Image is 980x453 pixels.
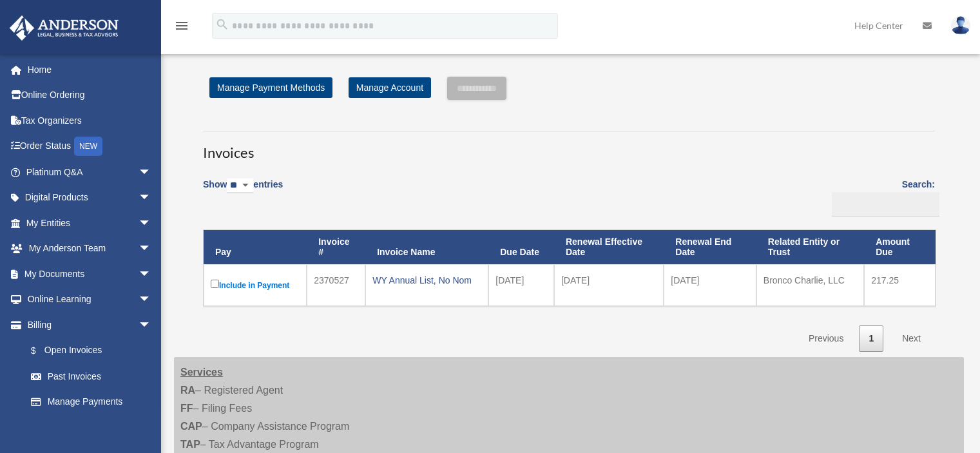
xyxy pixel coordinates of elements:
a: Tax Organizers [9,108,171,133]
th: Due Date: activate to sort column ascending [488,230,554,265]
strong: Services [180,367,223,378]
label: Show entries [203,177,283,206]
td: [DATE] [554,264,664,306]
a: menu [174,23,189,34]
th: Invoice #: activate to sort column ascending [307,230,365,265]
th: Related Entity or Trust: activate to sort column ascending [756,230,864,265]
th: Pay: activate to sort column descending [204,230,307,265]
select: Showentries [227,178,253,193]
td: 2370527 [307,264,365,306]
a: Order StatusNEW [9,133,171,160]
strong: RA [180,385,195,396]
img: User Pic [951,16,970,35]
a: Manage Payment Methods [209,77,332,98]
i: search [215,17,229,32]
strong: FF [180,403,193,414]
a: $Open Invoices [18,338,158,364]
span: arrow_drop_down [139,236,164,262]
span: arrow_drop_down [139,185,164,211]
th: Amount Due: activate to sort column ascending [864,230,936,265]
span: $ [38,343,44,359]
span: arrow_drop_down [139,210,164,236]
th: Renewal End Date: activate to sort column ascending [664,230,756,265]
span: arrow_drop_down [139,312,164,338]
a: Previous [799,325,853,352]
input: Search: [832,192,939,217]
td: Bronco Charlie, LLC [756,264,864,306]
a: Platinum Q&Aarrow_drop_down [9,159,171,185]
a: Billingarrow_drop_down [9,312,164,338]
a: My Documentsarrow_drop_down [9,261,171,287]
td: [DATE] [488,264,554,306]
a: Manage Account [349,77,431,98]
a: Manage Payments [18,389,164,415]
a: Online Learningarrow_drop_down [9,287,171,313]
a: 1 [859,325,883,352]
a: My Entitiesarrow_drop_down [9,210,171,236]
span: arrow_drop_down [139,159,164,186]
h3: Invoices [203,131,935,163]
a: Past Invoices [18,363,164,389]
td: [DATE] [664,264,756,306]
span: arrow_drop_down [139,287,164,313]
img: Anderson Advisors Platinum Portal [6,15,122,41]
label: Search: [827,177,935,217]
a: Online Ordering [9,82,171,108]
div: WY Annual List, No Nom [372,271,481,289]
a: Home [9,57,171,82]
strong: TAP [180,439,200,450]
a: My Anderson Teamarrow_drop_down [9,236,171,262]
a: Next [892,325,930,352]
label: Include in Payment [211,277,300,293]
span: arrow_drop_down [139,261,164,287]
div: NEW [74,137,102,156]
a: Digital Productsarrow_drop_down [9,185,171,211]
td: 217.25 [864,264,936,306]
th: Invoice Name: activate to sort column ascending [365,230,488,265]
input: Include in Payment [211,280,219,288]
th: Renewal Effective Date: activate to sort column ascending [554,230,664,265]
strong: CAP [180,421,202,432]
i: menu [174,18,189,34]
